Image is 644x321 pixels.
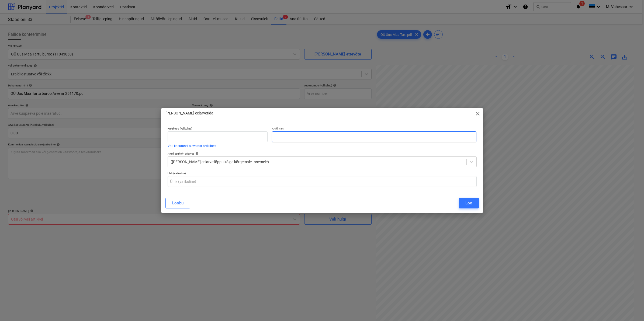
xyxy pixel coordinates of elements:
p: Kulukood (valikuline) [168,127,268,131]
div: Artikli asukoht eelarves [168,152,477,155]
input: Ühik (valikuline) [168,176,477,187]
p: Ühik (valikuline) [168,172,477,176]
span: help [194,152,199,155]
div: Loo [465,200,472,207]
p: [PERSON_NAME] eelarverida [165,110,213,116]
button: Loobu [165,198,190,208]
button: Loo [459,198,479,208]
button: Vali kasutusel olevatest artiklitest. [168,144,217,148]
p: Artikli nimi [272,127,476,131]
div: Loobu [172,200,183,207]
span: close [475,110,481,117]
